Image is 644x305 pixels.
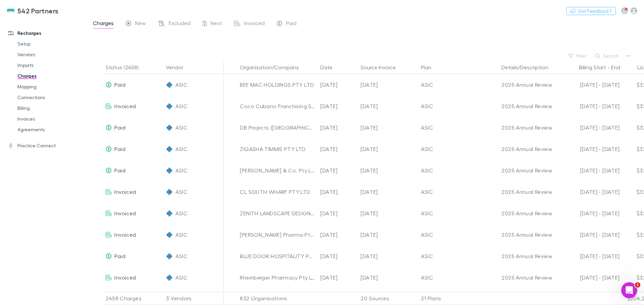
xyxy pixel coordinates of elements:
[562,138,620,160] div: [DATE] - [DATE]
[318,160,358,181] div: [DATE]
[17,7,59,15] h3: 542 Partners
[421,160,496,181] div: ASIC
[611,61,620,74] button: End
[114,124,125,131] span: Paid
[361,267,416,288] div: [DATE]
[361,61,404,74] button: Source Invoice
[318,181,358,203] div: [DATE]
[175,245,187,267] span: ASIC
[11,119,105,152] div: I tried this on my end, and it seems to be working fine. Could you please ask the people you invi...
[421,224,496,245] div: ASIC
[115,211,126,221] button: Send a message…
[361,160,416,181] div: [DATE]
[11,81,91,92] a: Mapping
[175,181,187,203] span: ASIC
[166,253,173,259] img: ASIC's Logo
[33,8,62,15] p: Active 5h ago
[11,162,95,174] b: name and email address
[166,103,173,109] img: ASIC's Logo
[501,117,556,138] div: 2025 Annual Review
[421,117,496,138] div: ASIC
[175,203,187,224] span: ASIC
[11,103,91,113] a: Billing
[501,203,556,224] div: 2025 Annual Review
[240,160,315,181] div: [PERSON_NAME] & Co. Pty Ltd
[175,160,187,181] span: ASIC
[6,199,128,211] textarea: Message…
[163,292,224,305] div: 3 Vendors
[566,7,616,15] button: Got Feedback?
[30,35,123,61] div: thanks - i have done that a few times and nothing seems to happen, the staff doesn't get an email...
[5,105,110,202] div: Hi [PERSON_NAME],I tried this on my end, and it seems to be working fine. Could you please ask th...
[11,49,91,60] a: Vendors
[318,224,358,245] div: [DATE]
[318,203,358,224] div: [DATE]
[166,210,173,217] img: ASIC's Logo
[11,60,91,71] a: Imports
[11,71,91,81] a: Charges
[501,224,556,245] div: 2025 Annual Review
[166,81,173,88] img: ASIC's Logo
[421,245,496,267] div: ASIC
[358,292,418,305] div: 20 Sources
[361,95,416,117] div: [DATE]
[240,203,315,224] div: ZENITH LANDSCAPE DESIGNS PTY LTD
[1,140,91,151] a: Practice Connect
[318,138,358,160] div: [DATE]
[114,210,136,216] span: Invoiced
[166,167,173,174] img: ASIC's Logo
[421,138,496,160] div: ASIC
[361,224,416,245] div: [DATE]
[5,70,129,105] div: Alex says…
[11,113,91,124] a: Invoices
[114,188,136,195] span: Invoiced
[175,117,187,138] span: ASIC
[562,267,620,288] div: [DATE] - [DATE]
[418,292,499,305] div: 21 Plans
[11,92,91,103] a: Connections
[501,61,556,74] button: Details/Description
[114,231,136,238] span: Invoiced
[240,74,315,95] div: BEE MAC HOLDINGS PTY LTD
[114,81,125,88] span: Paid
[621,282,637,298] iframe: Intercom live chat
[562,61,627,74] div: -
[114,103,136,109] span: Invoiced
[318,95,358,117] div: [DATE]
[237,292,318,305] div: 832 Organisations
[421,181,496,203] div: ASIC
[361,181,416,203] div: [DATE]
[118,3,130,15] div: Close
[211,20,222,28] span: Next
[361,203,416,224] div: [DATE]
[240,181,315,203] div: CL SOUTH WHARF PTY LTD
[501,95,556,117] div: 2025 Annual Review
[33,3,76,8] h1: [PERSON_NAME]
[24,31,129,65] div: thanks - i have done that a few times and nothing seems to happen, the staff doesn't get an email...
[5,31,129,70] div: Melonie says…
[11,155,105,181] div: If they don’t see it in their spam folder, please share their with me so I can have our team look...
[114,146,125,152] span: Paid
[361,117,416,138] div: [DATE]
[244,20,265,28] span: Invoiced
[635,282,640,288] span: 1
[240,138,315,160] div: ZIGASHA TIMMIS PTY LTD
[501,74,556,95] div: 2025 Annual Review
[592,52,623,60] button: Search
[166,188,173,195] img: ASIC's Logo
[286,20,297,28] span: Paid
[166,231,173,238] img: ASIC's Logo
[166,61,192,74] button: Vendor
[421,74,496,95] div: ASIC
[562,160,620,181] div: [DATE] - [DATE]
[175,95,187,117] span: ASIC
[318,117,358,138] div: [DATE]
[240,61,307,74] button: Organisation/Company
[501,160,556,181] div: 2025 Annual Review
[7,7,15,15] img: 542 Partners's Logo
[421,61,439,74] button: Plan
[11,124,91,135] a: Agreements
[114,167,125,173] span: Paid
[421,203,496,224] div: ASIC
[11,109,105,116] div: Hi [PERSON_NAME],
